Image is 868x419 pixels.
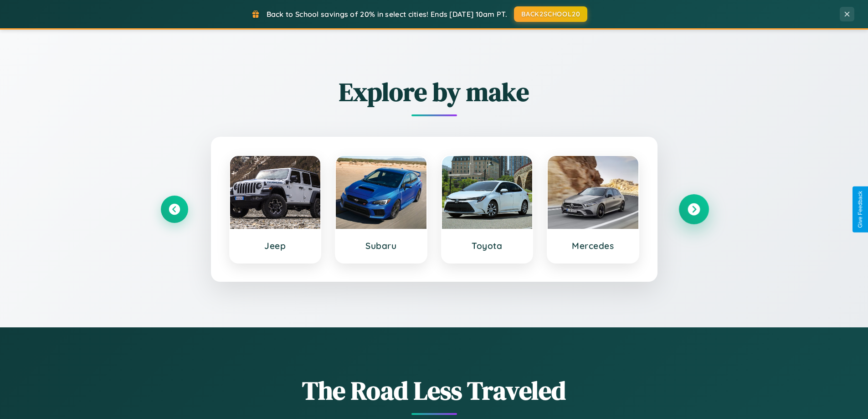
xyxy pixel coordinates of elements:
[857,191,863,228] div: Give Feedback
[267,10,507,19] span: Back to School savings of 20% in select cities! Ends [DATE] 10am PT.
[161,74,708,109] h2: Explore by make
[239,240,312,251] h3: Jeep
[161,373,708,408] h1: The Road Less Traveled
[514,6,587,22] button: BACK2SCHOOL20
[451,240,524,251] h3: Toyota
[557,240,629,251] h3: Mercedes
[345,240,417,251] h3: Subaru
